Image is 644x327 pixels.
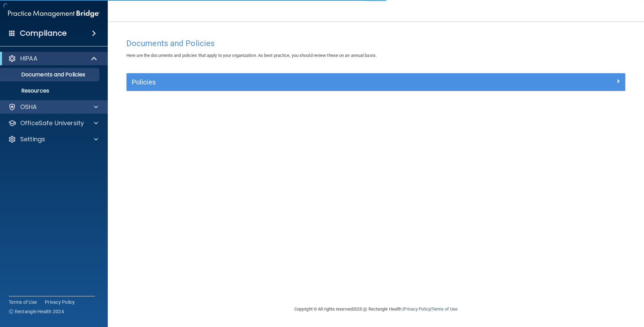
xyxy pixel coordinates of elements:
h4: Compliance [20,29,67,38]
a: OfficeSafe University [8,119,98,127]
img: PMB logo [8,7,100,21]
a: HIPAA [8,54,98,63]
a: Terms of Use [431,306,457,312]
p: Settings [20,135,45,143]
p: OfficeSafe University [20,119,84,127]
p: Resources [4,87,96,94]
p: OSHA [20,103,37,111]
a: OSHA [8,103,98,111]
span: Ⓒ Rectangle Health 2024 [9,308,64,315]
span: Here are the documents and policies that apply to your organization. As best practice, you should... [126,53,377,58]
h4: Documents and Policies [126,39,625,48]
a: Terms of Use [9,299,37,305]
a: Policies [132,77,620,87]
a: Settings [8,135,98,143]
p: Documents and Policies [4,71,96,78]
h5: Policies [132,78,495,86]
a: Privacy Policy [404,306,430,312]
div: Copyright © All rights reserved 2025 @ Rectangle Health | | [253,298,499,320]
p: HIPAA [20,54,37,63]
a: Privacy Policy [45,299,75,305]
